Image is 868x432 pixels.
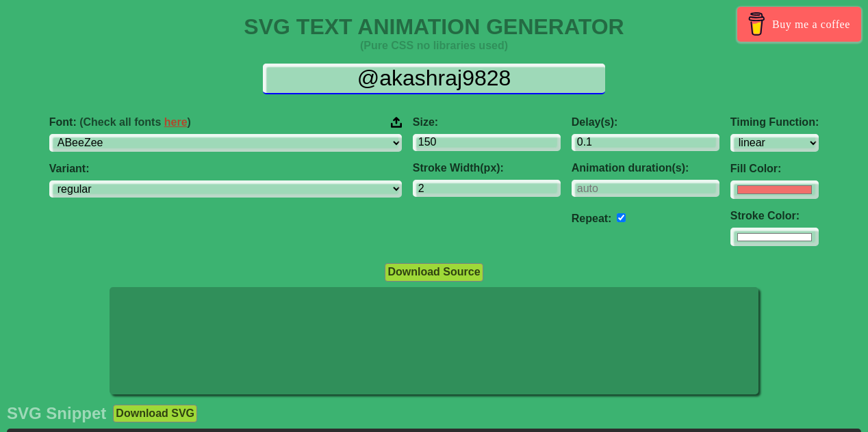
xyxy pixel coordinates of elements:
[413,162,561,174] label: Stroke Width(px):
[572,134,719,151] input: 0.1s
[617,213,626,222] input: auto
[730,163,819,175] label: Fill Color:
[49,163,402,175] label: Variant:
[772,12,850,36] span: Buy me a coffee
[745,12,769,36] img: Buy me a coffee
[572,180,719,197] input: auto
[263,64,605,94] input: Input Text Here
[413,116,561,129] label: Size:
[572,162,719,174] label: Animation duration(s):
[79,116,191,128] span: (Check all fonts )
[7,404,106,423] h2: SVG Snippet
[413,134,561,151] input: 100
[737,7,861,42] a: Buy me a coffee
[413,180,561,197] input: 2px
[385,263,483,281] button: Download Source
[730,210,819,222] label: Stroke Color:
[572,116,719,129] label: Delay(s):
[391,116,402,129] img: Upload your font
[49,116,191,129] span: Font:
[572,213,612,224] label: Repeat:
[113,405,197,422] button: Download SVG
[730,116,819,129] label: Timing Function:
[164,116,188,128] a: here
